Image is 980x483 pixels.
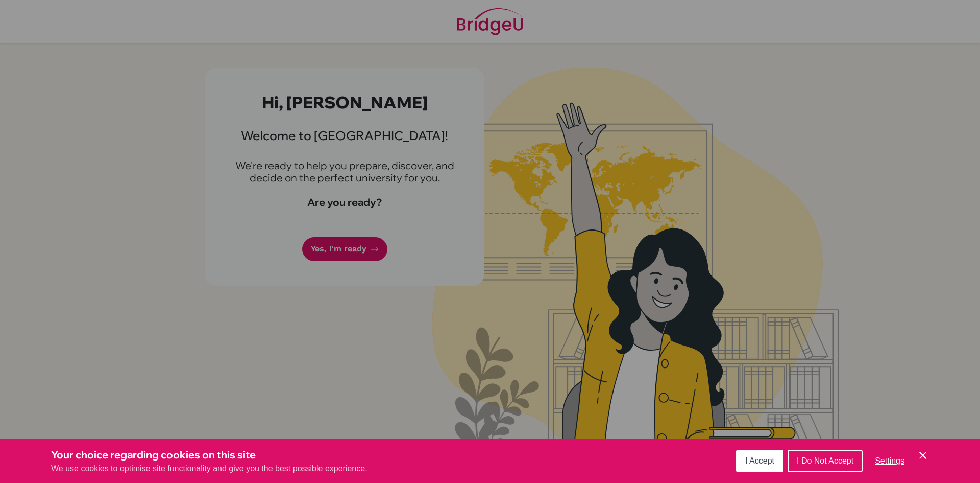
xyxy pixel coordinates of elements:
button: Save and close [917,449,929,462]
button: I Accept [736,450,783,472]
span: I Accept [745,456,774,465]
button: I Do Not Accept [788,450,863,472]
span: I Do Not Accept [797,456,853,465]
h3: Your choice regarding cookies on this site [51,447,367,463]
p: We use cookies to optimise site functionality and give you the best possible experience. [51,463,367,475]
span: Settings [875,456,904,465]
button: Settings [867,451,913,471]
